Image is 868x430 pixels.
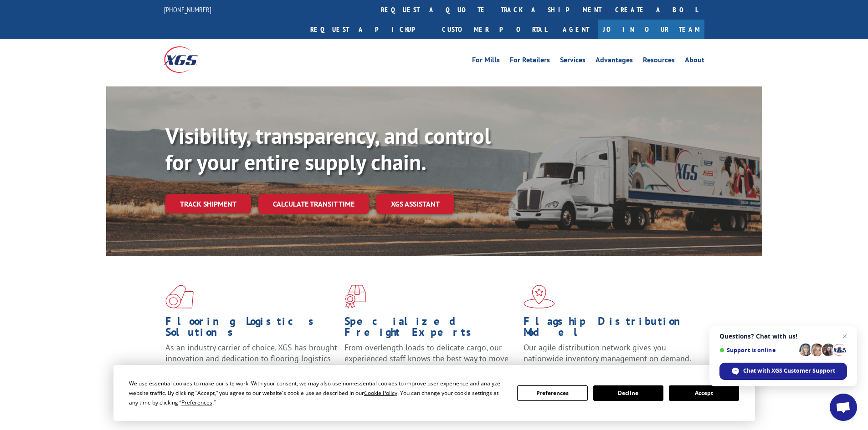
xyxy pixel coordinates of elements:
a: For Retailers [510,56,550,66]
a: About [685,56,704,66]
a: For Mills [472,56,500,66]
img: xgs-icon-focused-on-flooring-red [344,285,366,309]
img: xgs-icon-total-supply-chain-intelligence-red [165,285,194,309]
div: Chat with XGS Customer Support [719,363,847,380]
a: Track shipment [165,194,251,213]
button: Preferences [517,385,587,401]
img: xgs-icon-flagship-distribution-model-red [524,285,555,309]
span: Questions? Chat with us! [719,333,847,340]
a: Resources [643,56,675,66]
button: Decline [593,385,663,401]
b: Visibility, transparency, and control for your entire supply chain. [165,121,491,176]
div: Open chat [830,394,857,421]
div: Cookie Consent Prompt [113,365,755,421]
div: We use essential cookies to make our site work. With your consent, we may also use non-essential ... [129,379,506,407]
h1: Flooring Logistics Solutions [165,316,338,342]
span: Close chat [839,331,850,342]
a: Services [560,56,586,66]
span: As an industry carrier of choice, XGS has brought innovation and dedication to flooring logistics... [165,342,337,374]
a: Customer Portal [435,20,554,39]
a: Advantages [596,56,633,66]
p: From overlength loads to delicate cargo, our experienced staff knows the best way to move your fr... [344,342,517,383]
span: Preferences [181,399,212,406]
a: Agent [554,20,598,39]
span: Support is online [719,347,796,354]
a: XGS ASSISTANT [376,194,454,214]
button: Accept [669,385,739,401]
h1: Specialized Freight Experts [344,316,517,342]
a: [PHONE_NUMBER] [164,5,211,14]
span: Cookie Policy [364,389,397,397]
a: Request a pickup [303,20,435,39]
a: Calculate transit time [258,194,369,214]
a: Join Our Team [598,20,704,39]
span: Chat with XGS Customer Support [743,367,835,375]
h1: Flagship Distribution Model [524,316,696,342]
span: Our agile distribution network gives you nationwide inventory management on demand. [524,342,691,364]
